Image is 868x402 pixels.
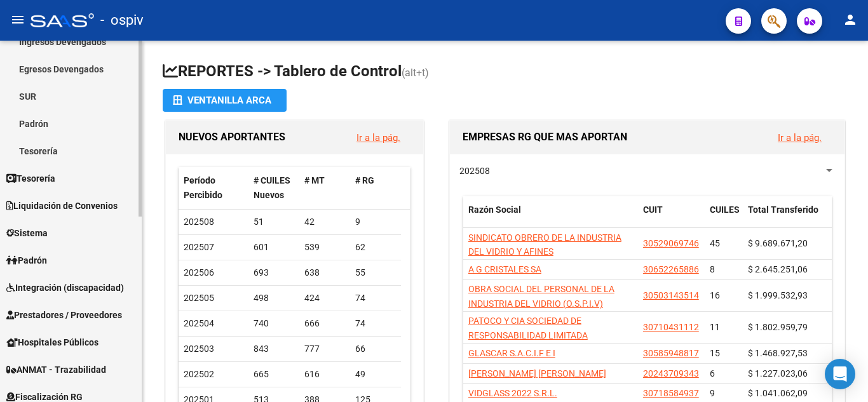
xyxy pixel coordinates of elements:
[643,388,699,398] span: 30718584937
[6,363,106,377] span: ANMAT - Trazabilidad
[459,166,490,176] span: 202508
[304,240,345,255] div: 539
[184,369,214,379] span: 202502
[710,348,720,358] span: 15
[643,322,699,332] span: 30710431112
[173,89,276,112] div: Ventanilla ARCA
[6,335,98,349] span: Hospitales Públicos
[254,316,294,331] div: 740
[6,253,47,267] span: Padrón
[355,215,396,229] div: 9
[463,131,627,143] span: EMPRESAS RG QUE MAS APORTAN
[254,342,294,356] div: 843
[299,167,350,209] datatable-header-cell: # MT
[184,344,214,354] span: 202503
[304,342,345,356] div: 777
[643,204,663,215] span: CUIT
[10,12,25,27] mat-icon: menu
[184,242,214,252] span: 202507
[468,348,555,358] span: GLASCAR S.A.C.I.F E I
[468,232,621,257] span: SINDICATO OBRERO DE LA INDUSTRIA DEL VIDRIO Y AFINES
[748,348,808,358] span: $ 1.468.927,53
[468,264,541,274] span: A G CRISTALES SA
[643,290,699,300] span: 30503143514
[254,367,294,382] div: 665
[468,204,521,215] span: Razón Social
[468,388,557,398] span: VIDGLASS 2022 S.R.L.
[355,316,396,331] div: 74
[768,126,832,149] button: Ir a la pág.
[304,316,345,331] div: 666
[643,348,699,358] span: 30585948817
[254,265,294,280] div: 693
[184,267,214,278] span: 202506
[304,175,325,185] span: # MT
[710,290,720,300] span: 16
[748,238,808,248] span: $ 9.689.671,20
[179,167,248,209] datatable-header-cell: Período Percibido
[254,175,290,200] span: # CUILES Nuevos
[710,204,740,215] span: CUILES
[468,316,588,340] span: PATOCO Y CIA SOCIEDAD DE RESPONSABILIDAD LIMITADA
[748,368,808,379] span: $ 1.227.023,06
[6,199,118,213] span: Liquidación de Convenios
[184,293,214,303] span: 202505
[254,215,294,229] div: 51
[710,322,720,332] span: 11
[304,215,345,229] div: 42
[643,368,699,379] span: 20243709343
[6,171,55,185] span: Tesorería
[163,61,848,83] h1: REPORTES -> Tablero de Control
[355,291,396,305] div: 74
[346,126,410,149] button: Ir a la pág.
[184,175,222,200] span: Período Percibido
[643,264,699,274] span: 30652265886
[710,388,715,398] span: 9
[705,196,743,238] datatable-header-cell: CUILES
[304,291,345,305] div: 424
[748,204,818,215] span: Total Transferido
[163,89,287,112] button: Ventanilla ARCA
[825,359,855,389] div: Open Intercom Messenger
[356,132,400,144] a: Ir a la pág.
[355,265,396,280] div: 55
[355,175,374,185] span: # RG
[748,388,808,398] span: $ 1.041.062,09
[743,196,832,238] datatable-header-cell: Total Transferido
[355,342,396,356] div: 66
[402,67,429,79] span: (alt+t)
[748,264,808,274] span: $ 2.645.251,06
[643,238,699,248] span: 30529069746
[748,322,808,332] span: $ 1.802.959,79
[304,367,345,382] div: 616
[710,264,715,274] span: 8
[100,6,144,34] span: - ospiv
[350,167,401,209] datatable-header-cell: # RG
[254,240,294,255] div: 601
[6,281,124,295] span: Integración (discapacidad)
[748,290,808,300] span: $ 1.999.532,93
[710,238,720,248] span: 45
[468,368,606,379] span: [PERSON_NAME] [PERSON_NAME]
[463,196,638,238] datatable-header-cell: Razón Social
[6,226,48,240] span: Sistema
[778,132,822,144] a: Ir a la pág.
[179,131,285,143] span: NUEVOS APORTANTES
[254,291,294,305] div: 498
[638,196,705,238] datatable-header-cell: CUIT
[355,367,396,382] div: 49
[184,318,214,328] span: 202504
[6,308,122,322] span: Prestadores / Proveedores
[468,284,614,309] span: OBRA SOCIAL DEL PERSONAL DE LA INDUSTRIA DEL VIDRIO (O.S.P.I.V)
[355,240,396,255] div: 62
[710,368,715,379] span: 6
[304,265,345,280] div: 638
[184,217,214,227] span: 202508
[843,12,858,27] mat-icon: person
[248,167,299,209] datatable-header-cell: # CUILES Nuevos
